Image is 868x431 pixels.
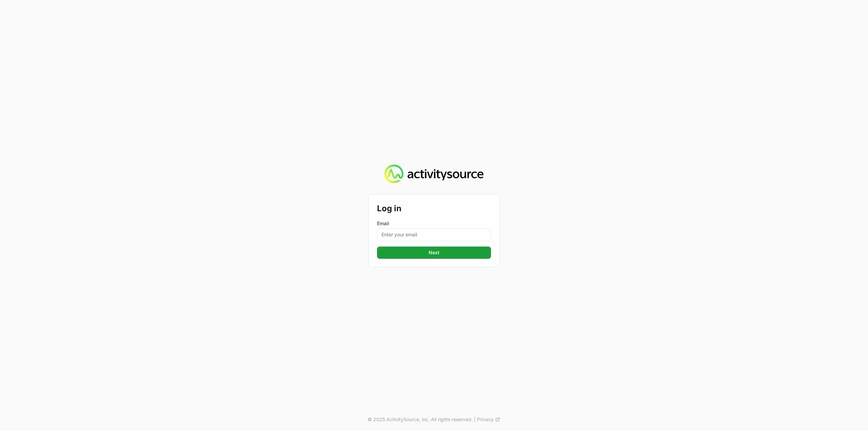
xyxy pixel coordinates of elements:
[477,416,500,423] a: Privacy
[381,249,487,257] span: Next
[377,202,491,215] h2: Log in
[384,164,483,183] img: Activity Source
[474,416,476,423] span: |
[368,416,473,423] p: © 2025 ActivitySource, inc. All rights reserved.
[377,228,491,241] input: Enter your email
[377,220,491,227] label: Email
[377,247,491,259] button: Next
